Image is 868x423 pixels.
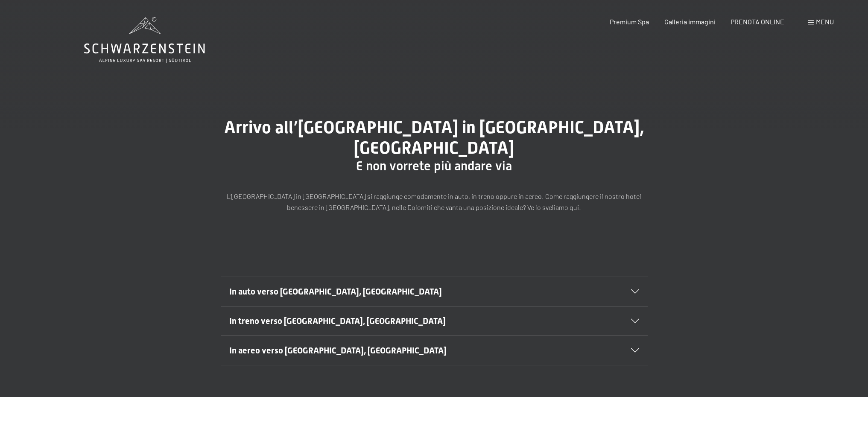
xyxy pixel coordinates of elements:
[356,158,512,173] span: E non vorrete più andare via
[610,18,649,26] a: Premium Spa
[224,117,644,158] span: Arrivo all’[GEOGRAPHIC_DATA] in [GEOGRAPHIC_DATA], [GEOGRAPHIC_DATA]
[229,316,446,326] span: In treno verso [GEOGRAPHIC_DATA], [GEOGRAPHIC_DATA]
[816,18,834,26] span: Menu
[229,286,442,297] span: In auto verso [GEOGRAPHIC_DATA], [GEOGRAPHIC_DATA]
[221,191,648,213] p: L’[GEOGRAPHIC_DATA] in [GEOGRAPHIC_DATA] si raggiunge comodamente in auto, in treno oppure in aer...
[664,18,716,26] a: Galleria immagini
[731,18,784,26] a: PRENOTA ONLINE
[229,345,447,356] span: In aereo verso [GEOGRAPHIC_DATA], [GEOGRAPHIC_DATA]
